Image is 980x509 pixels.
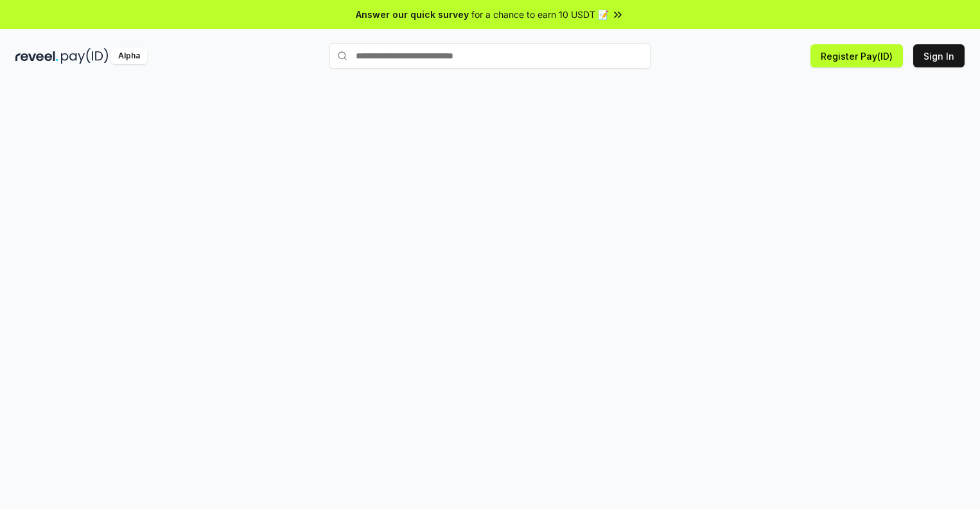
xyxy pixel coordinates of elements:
[15,48,58,64] img: reveel_dark
[61,48,109,64] img: pay_id
[810,44,903,67] button: Register Pay(ID)
[471,8,609,21] span: for a chance to earn 10 USDT 📝
[111,48,147,64] div: Alpha
[356,8,469,21] span: Answer our quick survey
[913,44,965,67] button: Sign In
